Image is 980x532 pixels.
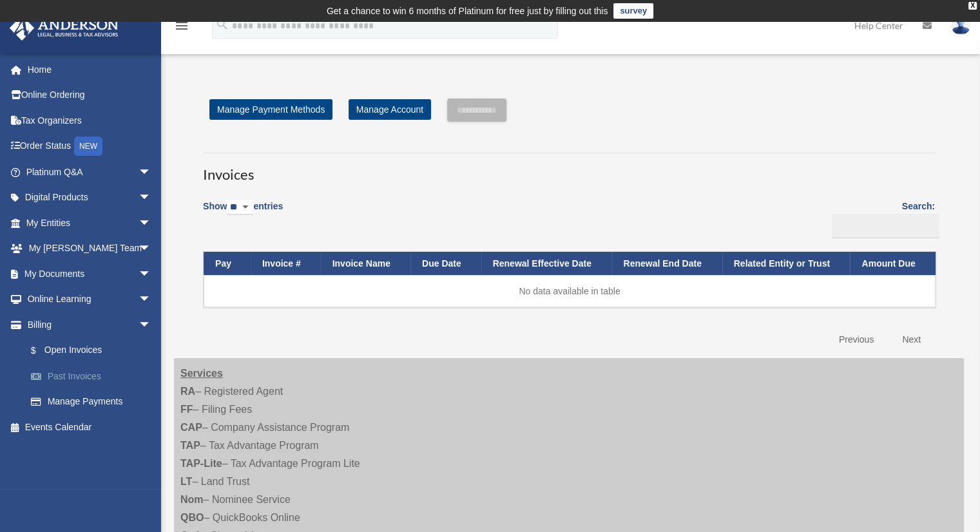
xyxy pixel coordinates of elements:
[827,198,935,238] label: Search:
[215,17,229,32] i: search
[38,343,44,359] span: $
[9,210,171,236] a: My Entitiesarrow_drop_down
[251,252,321,276] th: Invoice #: activate to sort column ascending
[722,252,850,276] th: Related Entity or Trust: activate to sort column ascending
[9,287,171,312] a: Online Learningarrow_drop_down
[968,2,977,10] div: close
[850,252,936,276] th: Amount Due: activate to sort column ascending
[349,99,431,120] a: Manage Account
[18,363,171,389] a: Past Invoices
[180,494,204,505] strong: Nom
[139,261,164,287] span: arrow_drop_down
[9,133,171,160] a: Order StatusNEW
[180,512,204,523] strong: QBO
[613,3,653,19] a: survey
[180,404,193,415] strong: FF
[174,23,189,33] a: menu
[9,312,171,337] a: Billingarrow_drop_down
[204,252,251,276] th: Pay: activate to sort column descending
[180,476,192,487] strong: LT
[139,287,164,313] span: arrow_drop_down
[6,15,122,41] img: Anderson Advisors Platinum Portal
[180,440,200,451] strong: TAP
[829,327,883,353] a: Previous
[139,312,164,338] span: arrow_drop_down
[180,422,202,433] strong: CAP
[139,236,164,262] span: arrow_drop_down
[9,108,171,133] a: Tax Organizers
[139,210,164,236] span: arrow_drop_down
[9,261,171,287] a: My Documentsarrow_drop_down
[410,252,481,276] th: Due Date: activate to sort column ascending
[180,368,223,379] strong: Services
[180,458,222,469] strong: TAP-Lite
[180,386,195,397] strong: RA
[9,236,171,261] a: My [PERSON_NAME] Teamarrow_drop_down
[9,185,171,211] a: Digital Productsarrow_drop_down
[203,153,935,185] h3: Invoices
[204,275,936,307] td: No data available in table
[951,16,970,35] img: User Pic
[611,252,722,276] th: Renewal End Date: activate to sort column ascending
[9,82,171,108] a: Online Ordering
[18,337,164,364] a: $Open Invoices
[481,252,612,276] th: Renewal Effective Date: activate to sort column ascending
[9,414,171,440] a: Events Calendar
[321,252,410,276] th: Invoice Name: activate to sort column ascending
[9,57,171,82] a: Home
[174,18,189,33] i: menu
[9,159,171,185] a: Platinum Q&Aarrow_drop_down
[832,214,939,238] input: Search:
[139,185,164,211] span: arrow_drop_down
[327,3,608,19] div: Get a chance to win 6 months of Platinum for free just by filling out this
[18,389,171,415] a: Manage Payments
[74,137,102,156] div: NEW
[227,200,253,215] select: Showentries
[892,327,930,353] a: Next
[139,159,164,185] span: arrow_drop_down
[209,99,332,120] a: Manage Payment Methods
[203,198,283,228] label: Show entries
